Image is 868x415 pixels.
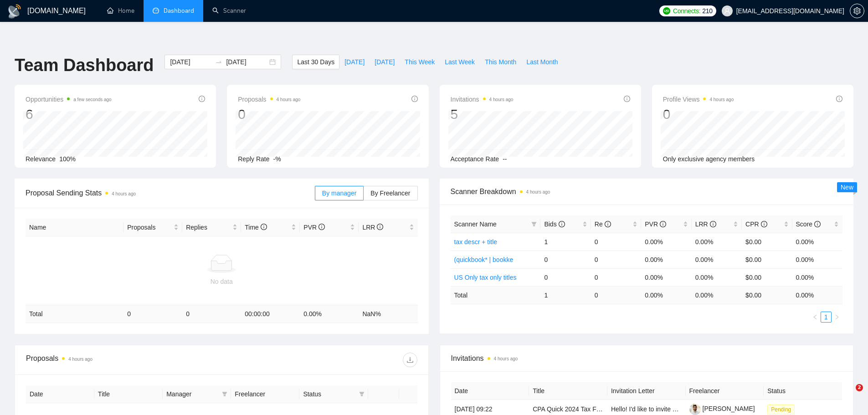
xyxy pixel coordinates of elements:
span: Acceptance Rate [451,155,499,163]
span: [DATE] [375,57,395,67]
iframe: Intercom live chat [837,384,859,406]
td: 0.00 % [792,286,842,304]
input: End date [226,57,267,67]
span: Replies [186,222,231,232]
span: info-circle [624,96,630,102]
span: swap-right [215,58,222,66]
span: Proposals [127,222,172,232]
span: Last Month [526,57,558,67]
time: 4 hours ago [68,357,92,362]
a: searchScanner [212,7,246,15]
td: Total [451,286,541,304]
a: setting [850,7,864,15]
div: Proposals [26,353,221,367]
span: Dashboard [164,7,194,15]
a: (quickbook* | bookke [454,256,514,263]
li: Next Page [832,312,842,323]
span: filter [531,221,537,227]
time: 4 hours ago [494,356,518,361]
span: New [841,184,853,191]
span: filter [357,387,366,401]
td: 0 [123,305,182,323]
td: 0 [591,268,641,286]
button: [DATE] [370,55,400,69]
div: No data [29,277,414,287]
button: setting [850,4,864,18]
span: Scanner Breakdown [451,186,843,197]
th: Proposals [123,219,182,236]
time: 4 hours ago [489,97,514,102]
a: [PERSON_NAME] [689,405,755,412]
button: right [832,312,842,323]
span: Relevance [26,155,56,163]
span: dashboard [153,7,159,14]
td: Total [26,305,123,323]
span: info-circle [199,96,205,102]
span: Opportunities [26,94,112,105]
span: PVR [645,220,666,228]
span: filter [359,391,365,397]
span: Time [245,224,267,231]
button: Last Month [521,55,563,69]
span: Profile Views [663,94,734,105]
span: By Freelancer [370,190,410,197]
button: Last Week [440,55,480,69]
th: Date [451,382,529,400]
span: This Week [405,57,435,67]
th: Invitation Letter [607,382,686,400]
span: Reply Rate [238,155,269,163]
span: Pending [767,405,795,415]
td: $0.00 [742,233,792,251]
span: 210 [702,6,712,16]
span: left [812,314,818,320]
td: 0.00% [792,233,842,251]
td: 0.00% [641,268,691,286]
td: 0.00% [792,251,842,268]
td: 0.00 % [641,286,691,304]
img: c1HpRchGOKp6Wp-ZHjKE1wQmxisqBPuR7AjbIKzzKTBgysUxpA_31oBgg1ApFgmLMl [689,404,701,415]
span: filter [220,387,229,401]
span: info-circle [710,221,716,227]
span: Only exclusive agency members [663,155,755,163]
td: 1 [540,286,591,304]
span: Proposals [238,94,300,105]
span: info-circle [261,224,267,230]
span: filter [529,217,539,231]
span: info-circle [761,221,767,227]
span: right [834,314,840,320]
span: Connects: [673,6,700,16]
span: Scanner Name [454,220,497,228]
span: info-circle [411,96,418,102]
td: 0 [591,286,641,304]
td: 0 [540,268,591,286]
span: Invitations [451,94,514,105]
img: upwork-logo.png [663,7,670,15]
span: Last 30 Days [297,57,334,67]
span: [DATE] [344,57,365,67]
a: 1 [821,312,831,322]
span: Bids [544,220,565,228]
button: This Week [400,55,440,69]
th: Name [26,219,123,236]
button: This Month [480,55,521,69]
h1: Team Dashboard [15,55,154,76]
span: info-circle [660,221,666,227]
td: NaN % [359,305,417,323]
span: LRR [362,224,383,231]
div: 6 [26,106,112,123]
span: Invitations [451,353,842,364]
input: Start date [170,57,211,67]
a: tax descr + title [454,238,498,246]
button: [DATE] [339,55,370,69]
td: 0 [182,305,241,323]
span: user [724,8,730,14]
td: 0.00 % [300,305,359,323]
td: 0 [591,251,641,268]
span: Last Week [445,57,475,67]
li: 1 [821,312,832,323]
div: 5 [451,106,514,123]
span: Score [796,220,821,228]
time: 4 hours ago [112,191,136,196]
span: 2 [856,384,863,391]
span: to [215,58,222,66]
